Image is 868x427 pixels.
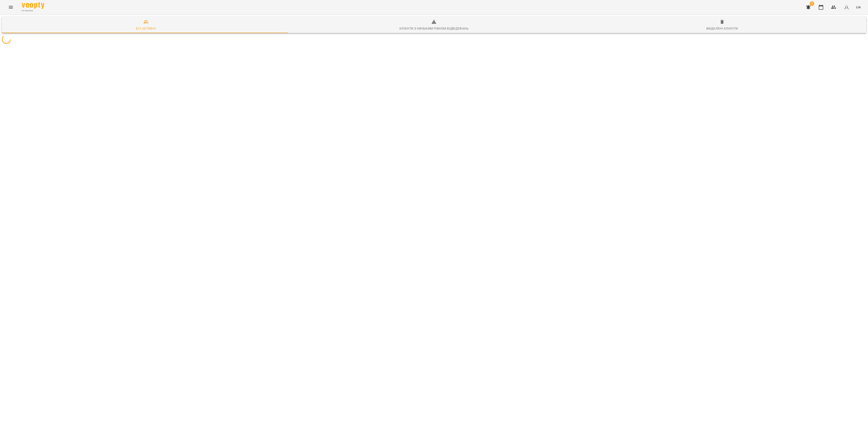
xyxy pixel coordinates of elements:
img: avatar_s.png [843,4,850,10]
span: 4 [810,1,814,6]
div: Всі активні [136,26,156,31]
button: UA [854,3,863,11]
img: Voopty Logo [22,2,44,9]
div: Видалені клієнти [706,26,738,31]
span: UA [856,5,861,9]
button: Menu [5,2,16,13]
span: For Business [22,9,44,12]
div: Клієнти з низьким рівнем відвідувань [399,26,469,31]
